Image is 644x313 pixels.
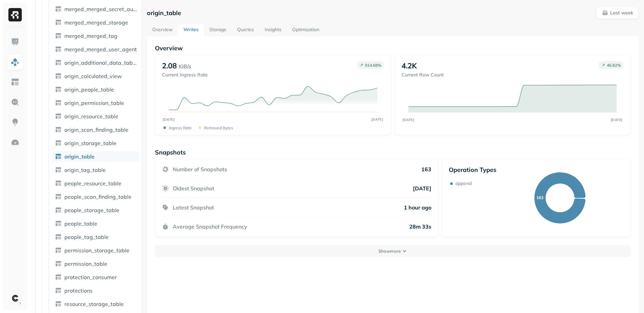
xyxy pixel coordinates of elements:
[55,260,62,267] img: table
[259,24,287,36] a: Insights
[365,63,381,68] p: 914.68 %
[52,299,140,309] a: resource_storage_table
[409,223,431,230] p: 28m 33s
[11,78,19,86] img: Asset Explorer
[64,260,107,267] span: permission_table
[55,113,62,120] img: table
[204,125,233,130] p: Removed bytes
[64,46,137,53] span: merged_merged_user_agent
[64,19,128,26] span: merged_merged_storage
[55,220,62,227] img: table
[52,178,140,189] a: people_resource_table
[64,220,97,227] span: people_table
[52,111,140,122] a: origin_resource_table
[147,24,178,36] a: Overview
[64,140,116,146] span: origin_storage_table
[173,166,227,173] p: Number of Snapshots
[147,9,181,17] p: origin_table
[11,58,19,66] img: Assets
[155,44,631,52] p: Overview
[64,153,95,160] span: origin_table
[173,204,214,211] p: Latest Snapshot
[64,234,109,240] span: people_tag_table
[8,8,22,21] img: Ryft
[52,272,140,283] a: protection_consumer
[64,86,114,93] span: origin_people_table
[52,232,140,242] a: people_tag_table
[178,24,204,36] a: Writes
[64,167,106,173] span: origin_tag_table
[52,84,140,95] a: origin_people_table
[55,167,62,173] img: table
[55,126,62,133] img: table
[55,180,62,187] img: table
[179,62,191,70] p: KiB/s
[55,19,62,26] img: table
[55,247,62,254] img: table
[11,38,19,46] img: Dashboard
[402,118,414,122] tspan: [DATE]
[11,138,19,147] img: Optimization
[52,4,140,14] a: merged_merged_secret_audit
[55,59,62,66] img: table
[52,30,140,41] a: merged_merged_tag
[64,100,124,106] span: origin_permission_table
[52,71,140,81] a: origin_calculated_view
[401,72,444,78] p: Current Row Count
[413,185,431,192] p: [DATE]
[449,166,496,174] p: Operation Types
[607,63,621,68] p: 46.82 %
[55,234,62,240] img: table
[11,98,19,107] img: Query Explorer
[173,223,247,230] p: Average Snapshot Frequency
[64,274,117,280] span: protection_consumer
[378,248,401,254] p: Show more
[173,185,214,192] p: Oldest Snapshot
[55,287,62,294] img: table
[52,138,140,148] a: origin_storage_table
[421,166,431,173] p: 163
[52,245,140,256] a: permission_storage_table
[64,301,124,307] span: resource_storage_table
[52,44,140,55] a: merged_merged_user_agent
[55,207,62,213] img: table
[11,118,19,127] img: Insights
[52,258,140,269] a: permission_table
[55,100,62,106] img: table
[64,193,131,200] span: people_scan_finding_table
[55,46,62,53] img: table
[55,86,62,93] img: table
[64,126,128,133] span: origin_scan_finding_table
[610,10,633,16] p: Last week
[55,140,62,146] img: table
[287,24,325,36] a: Optimization
[52,191,140,202] a: people_scan_finding_table
[372,117,383,121] tspan: [DATE]
[169,125,192,130] p: Ingress Rate
[162,61,177,70] p: 2.08
[52,165,140,175] a: origin_tag_table
[404,204,431,211] p: 1 hour ago
[64,207,119,213] span: people_storage_table
[64,59,137,66] span: origin_additional_data_table
[10,294,20,303] img: Clutch
[232,24,259,36] a: Queries
[596,7,639,19] button: Last week
[52,218,140,229] a: people_table
[64,113,118,120] span: origin_resource_table
[52,205,140,215] a: people_storage_table
[52,98,140,108] a: origin_permission_table
[55,153,62,160] img: table
[163,117,175,121] tspan: [DATE]
[64,33,117,39] span: merged_merged_tag
[155,148,186,156] p: Snapshots
[455,180,472,187] p: append
[64,180,121,187] span: people_resource_table
[155,245,631,257] button: Showmore
[64,247,129,254] span: permission_storage_table
[536,195,543,200] text: 163
[64,287,93,294] span: protections
[55,73,62,79] img: table
[52,57,140,68] a: origin_additional_data_table
[162,72,208,78] p: Current Ingress Rate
